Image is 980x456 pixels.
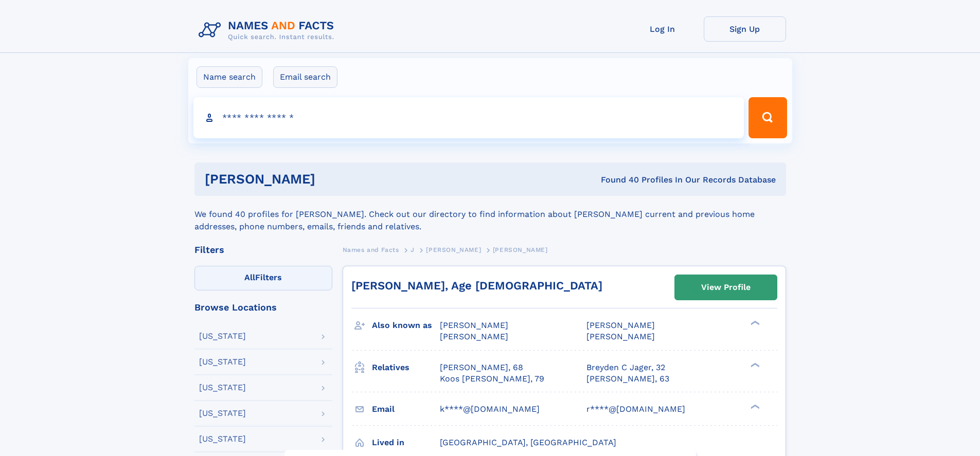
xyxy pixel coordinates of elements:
[205,173,458,186] h1: [PERSON_NAME]
[199,332,246,340] div: [US_STATE]
[748,361,760,368] div: ❯
[426,243,481,256] a: [PERSON_NAME]
[273,66,337,88] label: Email search
[440,437,616,447] span: [GEOGRAPHIC_DATA], [GEOGRAPHIC_DATA]
[701,276,751,299] div: View Profile
[244,272,255,282] span: All
[199,409,246,417] div: [US_STATE]
[197,66,262,88] label: Name search
[193,97,744,138] input: search input
[586,373,669,385] a: [PERSON_NAME], 63
[372,359,440,376] h3: Relatives
[343,243,399,256] a: Names and Facts
[749,97,787,138] button: Search Button
[440,373,544,385] a: Koos [PERSON_NAME], 79
[440,362,523,373] a: [PERSON_NAME], 68
[426,246,481,253] span: [PERSON_NAME]
[675,275,777,300] a: View Profile
[411,243,415,256] a: J
[351,279,602,292] a: [PERSON_NAME], Age [DEMOGRAPHIC_DATA]
[586,332,655,341] span: [PERSON_NAME]
[411,246,415,253] span: J
[586,320,655,330] span: [PERSON_NAME]
[194,245,332,254] div: Filters
[493,246,548,253] span: [PERSON_NAME]
[372,317,440,334] h3: Also known as
[621,16,704,42] a: Log In
[440,320,508,330] span: [PERSON_NAME]
[748,403,760,410] div: ❯
[194,196,786,233] div: We found 40 profiles for [PERSON_NAME]. Check out our directory to find information about [PERSON...
[586,362,665,373] a: Breyden C Jager, 32
[194,303,332,312] div: Browse Locations
[199,358,246,366] div: [US_STATE]
[458,174,776,186] div: Found 40 Profiles In Our Records Database
[372,434,440,451] h3: Lived in
[372,400,440,418] h3: Email
[194,16,343,44] img: Logo Names and Facts
[748,320,760,326] div: ❯
[440,332,508,341] span: [PERSON_NAME]
[704,16,786,42] a: Sign Up
[199,435,246,443] div: [US_STATE]
[199,384,246,392] div: [US_STATE]
[194,266,332,290] label: Filters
